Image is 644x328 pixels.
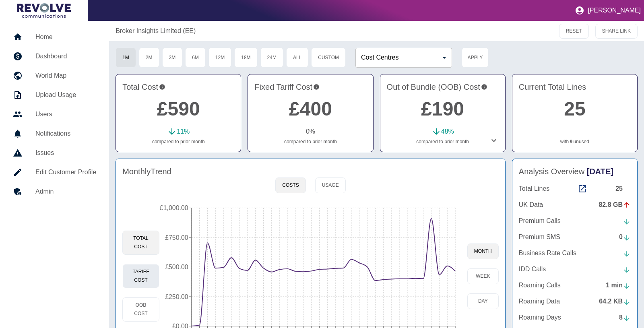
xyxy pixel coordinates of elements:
[254,138,366,145] p: compared to prior month
[6,27,103,47] a: Home
[6,66,103,85] a: World Map
[35,129,96,138] h5: Notifications
[6,47,103,66] a: Dashboard
[160,204,188,211] tspan: £1,000.00
[519,297,631,306] a: Roaming Data64.2 KB
[185,47,206,68] button: 6M
[122,297,159,322] button: OOB Cost
[122,138,234,145] p: compared to prior month
[208,47,231,68] button: 12M
[35,32,96,42] h5: Home
[254,81,366,93] h4: Fixed Tariff Cost
[599,297,631,306] div: 64.2 KB
[35,167,96,177] h5: Edit Customer Profile
[559,24,589,39] button: RESET
[615,184,631,194] div: 25
[519,248,631,258] a: Business Rate Calls
[157,98,200,120] a: £590
[122,165,171,177] h4: Monthly Trend
[599,200,631,210] div: 82.8 GB
[289,98,332,120] a: £400
[587,167,613,176] span: [DATE]
[260,47,283,68] button: 24M
[35,187,96,196] h5: Admin
[122,231,159,255] button: Total Cost
[462,47,489,68] button: Apply
[606,281,631,290] div: 1 min
[116,47,136,68] button: 1M
[519,184,631,194] a: Total Lines25
[177,127,190,136] p: 11 %
[234,47,257,68] button: 18M
[595,24,638,39] button: SHARE LINK
[519,232,560,242] p: Premium SMS
[6,182,103,201] a: Admin
[165,234,188,241] tspan: £750.00
[387,81,499,93] h4: Out of Bundle (OOB) Cost
[519,138,631,145] p: with unused
[122,264,159,288] button: Tariff Cost
[570,138,573,145] a: 9
[286,47,308,68] button: All
[564,98,585,120] a: 25
[519,281,561,290] p: Roaming Calls
[519,165,631,177] h4: Analysis Overview
[165,293,188,300] tspan: £250.00
[481,81,487,93] svg: Costs outside of your fixed tariff
[139,47,159,68] button: 2M
[619,313,631,322] div: 8
[159,81,165,93] svg: This is the total charges incurred over 1 months
[315,177,346,193] button: Usage
[519,281,631,290] a: Roaming Calls1 min
[519,200,543,210] p: UK Data
[572,2,644,19] button: [PERSON_NAME]
[313,81,320,93] svg: This is your recurring contracted cost
[519,216,631,226] a: Premium Calls
[519,248,576,258] p: Business Rate Calls
[116,26,196,36] a: Broker Insights Limited (EE)
[306,127,315,136] p: 0 %
[162,47,183,68] button: 3M
[519,216,561,226] p: Premium Calls
[519,232,631,242] a: Premium SMS0
[6,105,103,124] a: Users
[6,85,103,105] a: Upload Usage
[35,71,96,80] h5: World Map
[165,264,188,270] tspan: £500.00
[122,81,234,93] h4: Total Cost
[35,52,96,61] h5: Dashboard
[421,98,464,120] a: £190
[35,90,96,100] h5: Upload Usage
[311,47,346,68] button: Custom
[35,109,96,119] h5: Users
[519,184,550,194] p: Total Lines
[519,297,560,306] p: Roaming Data
[275,177,305,193] button: Costs
[6,143,103,163] a: Issues
[519,200,631,210] a: UK Data82.8 GB
[467,293,499,309] button: day
[6,163,103,182] a: Edit Customer Profile
[619,232,631,242] div: 0
[519,81,631,93] h4: Current Total Lines
[519,264,631,274] a: IDD Calls
[588,7,641,14] p: [PERSON_NAME]
[35,148,96,158] h5: Issues
[17,3,71,18] img: Logo
[467,243,499,259] button: month
[519,313,561,322] p: Roaming Days
[519,313,631,322] a: Roaming Days8
[6,124,103,143] a: Notifications
[467,268,499,284] button: week
[519,264,546,274] p: IDD Calls
[441,127,454,136] p: 48 %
